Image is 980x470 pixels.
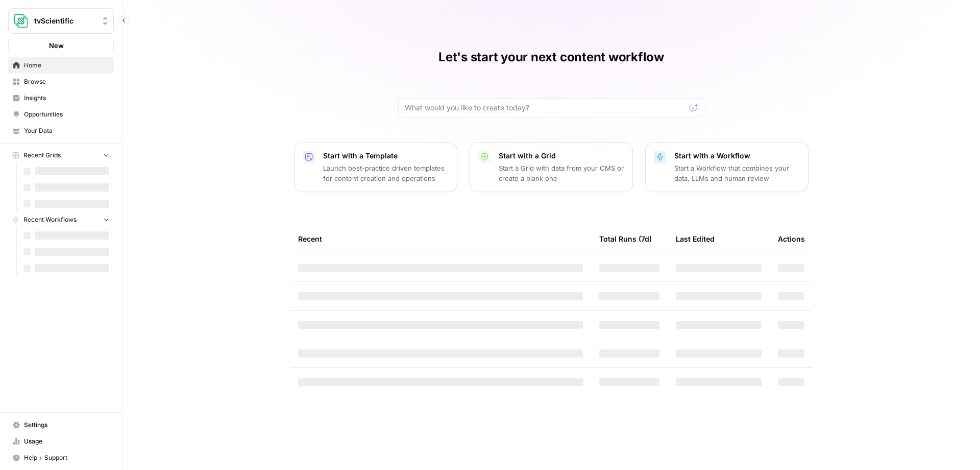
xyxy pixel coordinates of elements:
p: Start with a Workflow [674,151,800,161]
span: Recent Grids [23,151,61,160]
span: Home [24,61,109,70]
button: Start with a TemplateLaunch best-practice driven templates for content creation and operations [294,142,457,192]
p: Launch best-practice driven templates for content creation and operations [323,163,449,183]
span: Settings [24,420,109,430]
a: Usage [8,433,114,450]
h1: Let's start your next content workflow [438,49,664,65]
span: Browse [24,77,109,86]
p: Start with a Grid [499,151,624,161]
div: Total Runs (7d) [599,225,652,253]
p: Start with a Template [323,151,449,161]
span: Usage [24,437,109,446]
button: Workspace: tvScientific [8,8,114,34]
span: Insights [24,93,109,103]
a: Settings [8,417,114,433]
a: Opportunities [8,106,114,123]
a: Home [8,57,114,74]
div: Last Edited [676,225,715,253]
p: Start a Workflow that combines your data, LLMs and human review [674,163,800,183]
input: What would you like to create today? [405,103,685,113]
button: Help + Support [8,450,114,466]
button: Recent Grids [8,148,114,163]
button: Start with a GridStart a Grid with data from your CMS or create a blank one [470,142,633,192]
span: Help + Support [24,453,109,462]
a: Browse [8,74,114,90]
a: Insights [8,90,114,106]
a: Your Data [8,123,114,139]
span: Your Data [24,126,109,135]
div: Recent [298,225,583,253]
div: Actions [778,225,805,253]
span: tvScientific [34,16,96,26]
p: Start a Grid with data from your CMS or create a blank one [499,163,624,183]
button: New [8,38,114,53]
button: Start with a WorkflowStart a Workflow that combines your data, LLMs and human review [645,142,808,192]
span: Opportunities [24,110,109,119]
img: tvScientific Logo [12,12,30,30]
span: New [49,40,64,51]
span: Recent Workflows [23,215,77,224]
button: Recent Workflows [8,212,114,227]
